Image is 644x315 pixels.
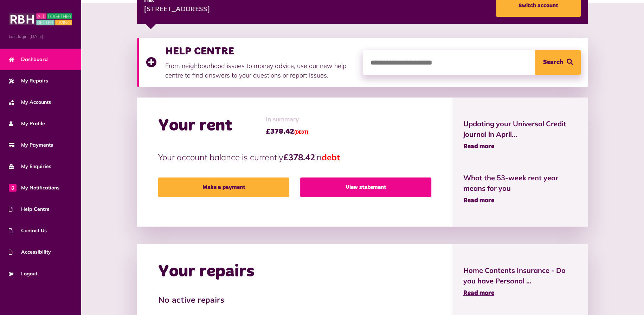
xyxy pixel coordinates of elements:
span: In summary [266,115,308,125]
p: From neighbourhood issues to money advice, use our new help centre to find answers to your questi... [165,61,356,80]
span: Dashboard [9,56,48,63]
a: View statement [300,177,431,197]
button: Search [535,50,581,75]
a: What the 53-week rent year means for you Read more [463,173,577,206]
span: Contact Us [9,227,47,234]
h2: Your repairs [158,262,255,282]
span: My Profile [9,120,45,127]
span: Last login: [DATE] [9,33,72,40]
p: Your account balance is currently in [158,151,431,163]
h3: HELP CENTRE [165,45,356,58]
span: 0 [9,184,17,192]
span: debt [322,152,340,162]
div: [STREET_ADDRESS] [144,5,210,15]
span: My Accounts [9,99,51,106]
span: My Payments [9,141,53,149]
span: £378.42 [266,126,308,137]
span: My Repairs [9,77,48,85]
span: Read more [463,197,494,204]
span: Read more [463,143,494,150]
span: My Notifications [9,184,59,192]
span: Accessibility [9,248,51,256]
span: Help Centre [9,206,50,213]
span: (DEBT) [294,130,308,135]
span: My Enquiries [9,163,51,170]
strong: £378.42 [283,152,315,162]
img: MyRBH [9,12,72,26]
span: Search [543,50,563,75]
span: What the 53-week rent year means for you [463,173,577,194]
span: Read more [463,290,494,296]
span: Home Contents Insurance - Do you have Personal ... [463,265,577,286]
a: Updating your Universal Credit journal in April... Read more [463,119,577,152]
h3: No active repairs [158,296,431,306]
span: Updating your Universal Credit journal in April... [463,119,577,140]
h2: Your rent [158,116,232,136]
a: Home Contents Insurance - Do you have Personal ... Read more [463,265,577,298]
a: Make a payment [158,177,289,197]
span: Logout [9,270,37,277]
